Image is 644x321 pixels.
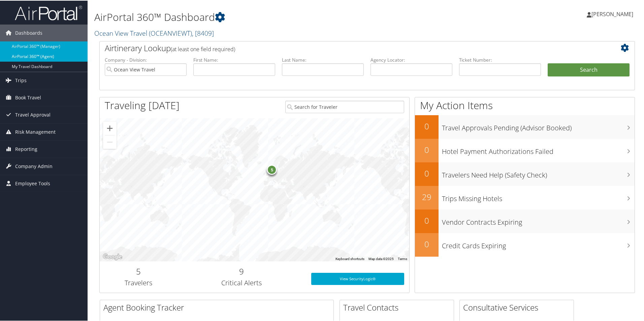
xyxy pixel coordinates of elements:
h2: Travel Contacts [343,301,454,313]
a: [PERSON_NAME] [587,3,640,24]
h2: Consultative Services [463,301,574,313]
img: Google [101,252,124,261]
span: Company Admin [15,157,53,174]
span: Employee Tools [15,174,50,191]
span: Trips [15,71,27,88]
span: Book Travel [15,89,41,105]
span: ( OCEANVIEWT ) [149,28,192,37]
h1: Traveling [DATE] [105,98,180,112]
label: Last Name: [282,56,364,63]
h2: 0 [415,167,439,179]
label: Company - Division: [105,56,187,63]
a: 0Hotel Payment Authorizations Failed [415,138,635,162]
a: View SecurityLogic® [311,272,404,284]
h2: 0 [415,238,439,249]
span: , [ 8409 ] [192,28,214,37]
h2: 29 [415,191,439,202]
a: 29Trips Missing Hotels [415,185,635,209]
button: Search [548,63,630,76]
label: Agency Locator: [371,56,452,63]
a: 0Credit Cards Expiring [415,232,635,256]
a: 0Travelers Need Help (Safety Check) [415,162,635,185]
h3: Hotel Payment Authorizations Failed [442,143,635,156]
h3: Vendor Contracts Expiring [442,214,635,226]
span: Reporting [15,140,37,157]
h1: My Action Items [415,98,635,112]
h2: 5 [105,265,172,277]
h2: 0 [415,214,439,226]
h3: Travel Approvals Pending (Advisor Booked) [442,119,635,132]
span: Travel Approval [15,106,51,123]
a: Ocean View Travel [94,28,214,37]
span: Map data ©2025 [368,256,394,260]
h2: 0 [415,143,439,155]
span: Dashboards [15,24,42,41]
button: Zoom in [103,121,117,134]
h2: 9 [182,265,301,277]
label: Ticket Number: [459,56,541,63]
a: Open this area in Google Maps (opens a new window) [101,252,124,261]
button: Zoom out [103,135,117,148]
h3: Credit Cards Expiring [442,237,635,250]
h3: Travelers Need Help (Safety Check) [442,166,635,179]
img: airportal-logo.png [15,4,82,20]
h2: Airtinerary Lookup [105,42,585,53]
span: Risk Management [15,123,56,140]
h3: Trips Missing Hotels [442,190,635,203]
span: [PERSON_NAME] [591,10,633,17]
button: Keyboard shortcuts [335,256,364,261]
h1: AirPortal 360™ Dashboard [94,9,458,24]
span: (at least one field required) [171,45,235,52]
h3: Critical Alerts [182,278,301,287]
h3: Travelers [105,278,172,287]
a: 0Vendor Contracts Expiring [415,209,635,232]
input: Search for Traveler [285,100,404,113]
div: 5 [267,164,277,174]
h2: Agent Booking Tracker [103,301,333,313]
a: 0Travel Approvals Pending (Advisor Booked) [415,115,635,138]
label: First Name: [193,56,275,63]
h2: 0 [415,120,439,131]
a: Terms (opens in new tab) [398,256,407,260]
